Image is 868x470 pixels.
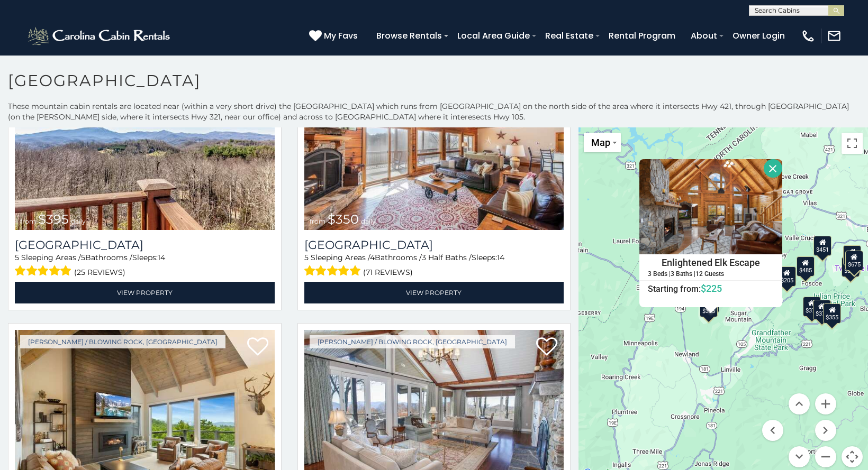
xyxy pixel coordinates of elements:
a: View Property [15,282,275,303]
div: $395 [843,245,861,265]
a: [GEOGRAPHIC_DATA] [304,238,564,252]
a: Real Estate [540,26,599,45]
span: from [20,217,36,225]
h5: 12 Guests [695,270,724,277]
div: $451 [813,235,831,255]
button: Toggle fullscreen view [842,133,863,154]
h4: Enlightened Elk Escape [640,255,782,271]
div: $675 [845,251,863,271]
span: (71 reviews) [363,265,413,279]
a: Local Area Guide [452,26,535,45]
span: 14 [158,253,165,262]
span: 4 [370,253,375,262]
a: [GEOGRAPHIC_DATA] [15,238,275,252]
h5: 3 Baths | [671,270,695,277]
span: (25 reviews) [74,265,125,279]
img: White-1-2.png [26,25,173,47]
span: My Favs [324,29,358,42]
div: $485 [797,256,815,276]
a: [PERSON_NAME] / Blowing Rock, [GEOGRAPHIC_DATA] [20,335,225,348]
a: My Favs [309,29,360,43]
span: 5 [81,253,85,262]
span: $225 [701,282,722,293]
h3: Stone Ridge Lodge [15,238,275,252]
button: Close [764,159,782,178]
button: Zoom in [815,393,836,414]
div: Sleeping Areas / Bathrooms / Sleeps: [15,252,275,279]
img: mail-regular-white.png [827,29,842,43]
button: Move down [789,446,810,467]
span: $350 [328,211,359,227]
a: Rental Program [603,26,681,45]
span: daily [71,217,86,225]
a: About [685,26,722,45]
span: $395 [38,211,69,227]
img: Stone Ridge Lodge [15,56,275,230]
a: Enlightened Elk Escape 3 Beds | 3 Baths | 12 Guests Starting from:$225 [639,254,782,294]
a: View Property [304,282,564,303]
img: Blackberry Ridge [304,56,564,230]
div: $315 [841,257,859,277]
div: $205 [777,266,795,286]
span: 14 [497,253,504,262]
a: Stone Ridge Lodge from $395 daily [15,56,275,230]
span: 3 Half Baths / [422,253,472,262]
button: Move up [789,393,810,414]
button: Move right [815,420,836,441]
button: Zoom out [815,446,836,467]
a: [PERSON_NAME] / Blowing Rock, [GEOGRAPHIC_DATA] [310,335,515,348]
div: $355 [823,303,841,324]
img: Enlightened Elk Escape [639,159,782,254]
button: Map camera controls [842,446,863,467]
span: daily [361,217,376,225]
a: Add to favorites [536,336,557,358]
button: Move left [762,420,783,441]
img: phone-regular-white.png [801,29,816,43]
div: $375 [802,296,820,316]
span: 5 [15,253,19,262]
span: 5 [304,253,309,262]
button: Change map style [584,133,621,152]
div: $375 [813,300,831,320]
span: from [310,217,325,225]
div: $355 [700,297,718,317]
h5: 3 Beds | [648,270,671,277]
a: Blackberry Ridge from $350 daily [304,56,564,230]
a: Browse Rentals [371,26,447,45]
div: Sleeping Areas / Bathrooms / Sleeps: [304,252,564,279]
h6: Starting from: [640,283,782,293]
a: Owner Login [727,26,790,45]
span: Map [591,137,610,148]
h3: Blackberry Ridge [304,238,564,252]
